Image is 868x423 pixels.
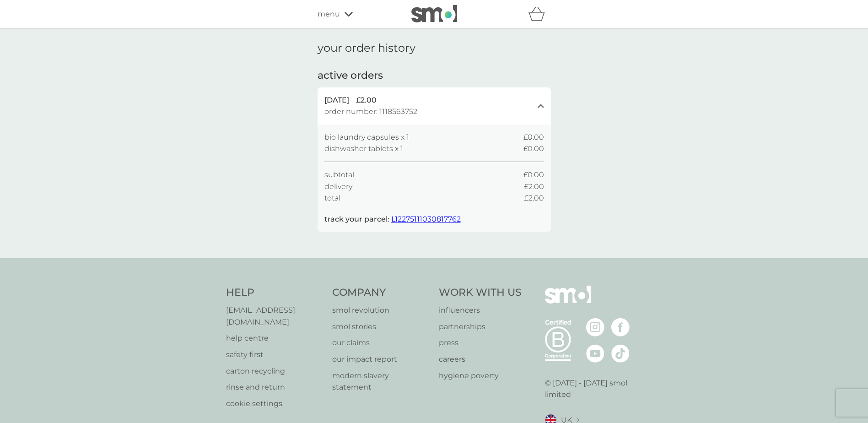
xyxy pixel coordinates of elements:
span: £0.00 [523,131,544,143]
span: total [324,192,340,204]
img: smol [411,5,457,22]
span: dishwasher tablets x 1 [324,143,403,155]
a: partnerships [439,321,522,333]
p: © [DATE] - [DATE] smol limited [545,377,642,401]
a: help centre [226,332,323,344]
a: cookie settings [226,398,323,410]
h4: Work With Us [439,286,522,300]
span: £2.00 [524,192,544,204]
a: carton recycling [226,365,323,377]
span: delivery [324,181,352,193]
img: visit the smol Tiktok page [611,344,630,363]
p: track your parcel: [324,213,461,225]
span: £2.00 [356,94,377,106]
a: influencers [439,304,522,316]
span: order number: 1118563752 [324,106,417,118]
a: L12275111030817762 [391,215,461,223]
a: hygiene poverty [439,370,522,382]
h4: Company [332,286,430,300]
a: rinse and return [226,381,323,393]
h2: active orders [318,69,383,83]
a: press [439,337,522,349]
span: bio laundry capsules x 1 [324,131,409,143]
span: £0.00 [523,169,544,181]
span: subtotal [324,169,354,181]
h1: your order history [318,42,415,55]
span: £2.00 [524,181,544,193]
img: select a new location [577,418,579,423]
span: menu [318,8,340,20]
a: our claims [332,337,430,349]
img: smol [545,286,591,317]
div: basket [528,5,551,23]
span: £0.00 [523,143,544,155]
img: visit the smol Youtube page [586,344,604,363]
a: [EMAIL_ADDRESS][DOMAIN_NAME] [226,304,323,328]
a: smol stories [332,321,430,333]
img: visit the smol Facebook page [611,318,630,336]
a: modern slavery statement [332,370,430,393]
a: smol revolution [332,304,430,316]
a: our impact report [332,353,430,365]
span: [DATE] [324,94,349,106]
a: safety first [226,349,323,361]
h4: Help [226,286,323,300]
img: visit the smol Instagram page [586,318,604,336]
a: careers [439,353,522,365]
